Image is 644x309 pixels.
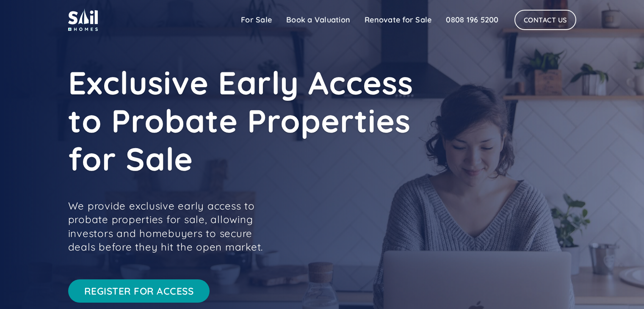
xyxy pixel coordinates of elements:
[514,10,576,30] a: Contact Us
[279,11,357,28] a: Book a Valuation
[439,11,506,28] a: 0808 196 5200
[234,11,279,28] a: For Sale
[68,63,413,179] strong: Exclusive Early Access to Probate Properties for Sale
[68,279,210,303] a: REGISTER FOR ACCESS
[68,199,280,254] p: We provide exclusive early access to probate properties for sale, allowing investors and homebuye...
[68,8,98,31] img: sail home logo
[357,11,439,28] a: Renovate for Sale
